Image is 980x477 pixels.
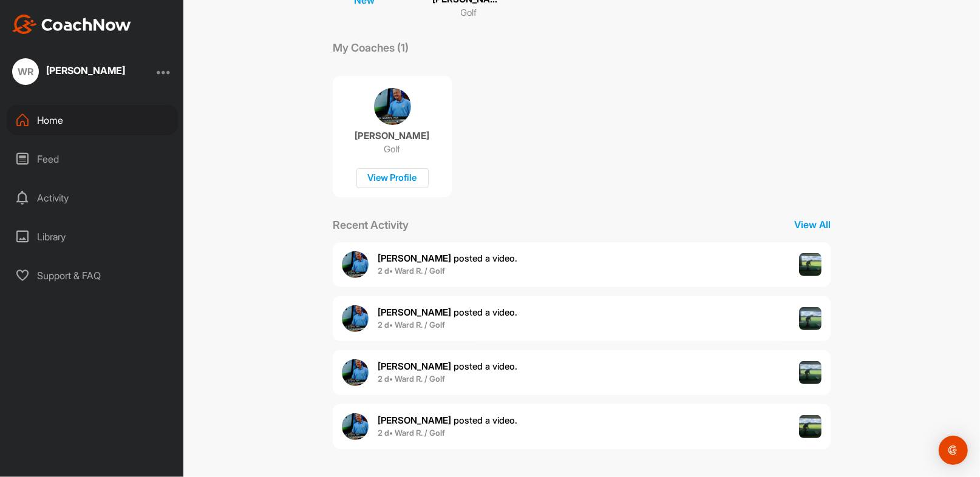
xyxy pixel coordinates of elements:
[374,88,411,125] img: coach avatar
[378,306,517,318] span: posted a video .
[7,144,178,174] div: Feed
[939,436,968,465] div: Open Intercom Messenger
[378,428,445,438] b: 2 d • Ward R. / Golf
[342,305,369,332] img: user avatar
[7,183,178,213] div: Activity
[7,260,178,291] div: Support & FAQ
[12,15,131,34] img: CoachNow
[333,217,409,233] p: Recent Activity
[378,266,445,276] b: 2 d • Ward R. / Golf
[356,168,429,188] div: View Profile
[342,413,369,440] img: user avatar
[378,414,517,426] span: posted a video .
[7,105,178,135] div: Home
[384,143,401,155] p: Golf
[378,360,517,372] span: posted a video .
[799,253,822,276] img: post image
[799,361,822,384] img: post image
[378,252,517,264] span: posted a video .
[799,415,822,438] img: post image
[378,414,451,426] b: [PERSON_NAME]
[333,39,409,56] p: My Coaches (1)
[461,6,477,20] p: Golf
[342,359,369,386] img: user avatar
[799,307,822,330] img: post image
[378,252,451,264] b: [PERSON_NAME]
[12,58,39,85] div: WR
[378,360,451,372] b: [PERSON_NAME]
[378,320,445,330] b: 2 d • Ward R. / Golf
[378,306,451,318] b: [PERSON_NAME]
[355,130,430,142] p: [PERSON_NAME]
[794,217,831,232] p: View All
[378,374,445,384] b: 2 d • Ward R. / Golf
[342,251,369,278] img: user avatar
[46,66,125,75] div: [PERSON_NAME]
[7,222,178,252] div: Library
